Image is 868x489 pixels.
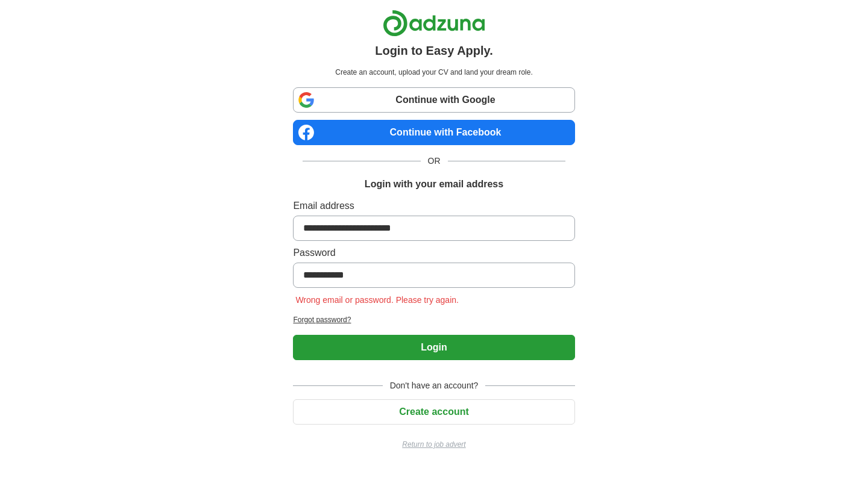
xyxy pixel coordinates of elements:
[293,314,574,325] a: Forgot password?
[421,155,448,167] span: OR
[375,42,493,60] h1: Login to Easy Apply.
[295,67,572,78] p: Create an account, upload your CV and land your dream role.
[383,10,485,37] img: Adzuna logo
[293,120,574,145] a: Continue with Facebook
[383,379,486,392] span: Don't have an account?
[293,399,574,425] button: Create account
[293,199,574,213] label: Email address
[293,246,574,260] label: Password
[365,177,503,192] h1: Login with your email address
[293,295,461,305] span: Wrong email or password. Please try again.
[293,87,574,113] a: Continue with Google
[293,406,574,417] a: Create account
[293,439,574,450] a: Return to job advert
[293,335,574,360] button: Login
